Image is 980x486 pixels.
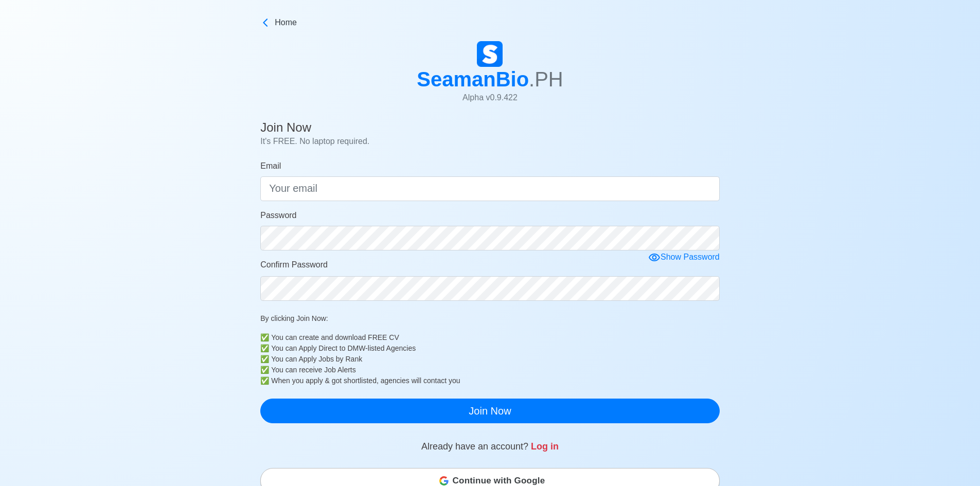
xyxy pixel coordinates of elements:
[260,161,281,170] span: Email
[260,399,720,423] button: Join Now
[648,251,720,264] div: Show Password
[271,343,720,354] div: You can Apply Direct to DMW-listed Agencies
[417,92,563,104] p: Alpha v 0.9.422
[417,41,563,112] a: SeamanBio.PHAlpha v0.9.422
[260,313,720,324] p: By clicking Join Now:
[275,16,297,29] span: Home
[417,67,563,92] h1: SeamanBio
[477,41,503,67] img: Logo
[531,441,559,452] a: Log in
[271,375,720,386] div: When you apply & got shortlisted, agencies will contact you
[260,16,720,29] a: Home
[260,211,296,220] span: Password
[260,120,720,135] h4: Join Now
[260,260,328,269] span: Confirm Password
[271,354,720,365] div: You can Apply Jobs by Rank
[260,354,269,365] b: ✅
[260,440,720,454] p: Already have an account?
[260,176,720,201] input: Your email
[260,343,269,354] b: ✅
[260,332,269,343] b: ✅
[529,68,563,91] span: .PH
[260,375,269,386] b: ✅
[271,365,720,375] div: You can receive Job Alerts
[260,135,720,148] p: It's FREE. No laptop required.
[260,365,269,375] b: ✅
[271,332,720,343] div: You can create and download FREE CV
